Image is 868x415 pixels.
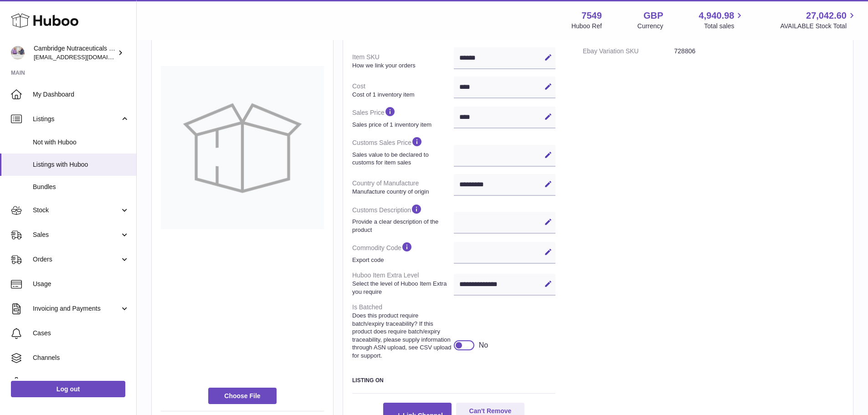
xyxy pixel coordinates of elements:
[352,151,452,167] strong: Sales value to be declared to customs for item sales
[34,53,134,61] span: [EMAIL_ADDRESS][DOMAIN_NAME]
[352,218,452,234] strong: Provide a clear description of the product
[352,132,454,170] dt: Customs Sales Price
[33,378,129,387] span: Settings
[352,377,555,384] h3: Listing On
[581,10,602,22] strong: 7549
[352,256,452,264] strong: Export code
[571,22,602,31] div: Huboo Ref
[699,10,745,31] a: 4,940.98 Total sales
[780,10,857,31] a: 27,042.60 AVAILABLE Stock Total
[33,329,129,338] span: Cases
[674,43,844,59] dd: 728806
[352,280,452,296] strong: Select the level of Huboo Item Extra you require
[352,188,452,196] strong: Manufacture country of origin
[33,231,120,239] span: Sales
[643,10,663,22] strong: GBP
[352,312,452,359] strong: Does this product require batch/expiry traceability? If this product does require batch/expiry tr...
[806,10,847,22] span: 27,042.60
[11,46,25,60] img: internalAdmin-7549@internal.huboo.com
[583,43,674,59] dt: Ebay Variation SKU
[33,354,129,362] span: Channels
[479,340,488,350] div: No
[352,91,452,99] strong: Cost of 1 inventory item
[33,160,129,169] span: Listings with Huboo
[352,102,454,132] dt: Sales Price
[352,78,454,102] dt: Cost
[11,381,125,397] a: Log out
[352,299,454,363] dt: Is Batched
[161,66,324,229] img: no-photo-large.jpg
[352,61,452,70] strong: How we link your orders
[352,200,454,237] dt: Customs Description
[352,49,454,73] dt: Item SKU
[352,237,454,267] dt: Commodity Code
[780,22,857,31] span: AVAILABLE Stock Total
[34,44,116,61] div: Cambridge Nutraceuticals Ltd
[637,22,663,31] div: Currency
[352,175,454,199] dt: Country of Manufacture
[33,280,129,288] span: Usage
[699,10,734,22] span: 4,940.98
[352,267,454,299] dt: Huboo Item Extra Level
[33,183,129,191] span: Bundles
[33,90,129,99] span: My Dashboard
[352,121,452,129] strong: Sales price of 1 inventory item
[33,115,120,123] span: Listings
[33,138,129,147] span: Not with Huboo
[704,22,745,31] span: Total sales
[33,206,120,215] span: Stock
[208,388,277,404] span: Choose File
[33,304,120,313] span: Invoicing and Payments
[33,255,120,264] span: Orders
